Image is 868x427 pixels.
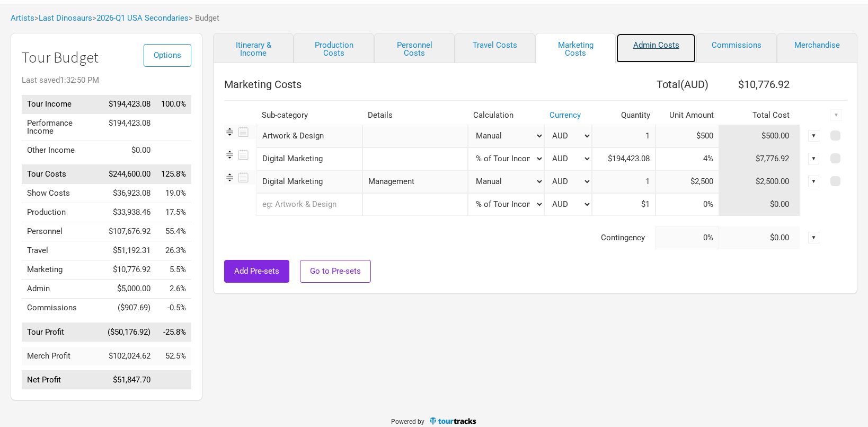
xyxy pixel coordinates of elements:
[156,95,191,114] td: Tour Income as % of Tour Income
[156,165,191,184] td: Tour Costs as % of Tour Income
[830,109,842,121] div: ▼
[374,33,455,63] a: Personnel Costs
[719,74,800,95] th: $10,776.92
[362,170,468,193] input: Management
[616,33,696,63] a: Admin Costs
[102,323,156,342] td: ($50,176.92)
[102,184,156,203] td: $36,923.08
[102,260,156,280] td: $10,776.92
[144,44,191,67] button: Options
[22,222,102,241] td: Personnel
[22,241,102,260] td: Travel
[156,347,191,365] td: Merch Profit as % of Tour Income
[656,106,719,125] th: Unit Amount
[808,232,820,243] div: ▼
[39,13,92,23] a: Last Dinosaurs
[224,260,289,283] button: Add Pre-sets
[154,50,181,60] span: Options
[156,222,191,241] td: Personnel as % of Tour Income
[224,78,302,91] span: Marketing Costs
[719,193,800,216] td: $0.00
[102,241,156,260] td: $51,192.31
[808,176,820,187] div: ▼
[777,33,857,63] a: Merchandise
[156,241,191,260] td: Travel as % of Tour Income
[156,114,191,141] td: Performance Income as % of Tour Income
[22,76,191,84] div: Last saved 1:32:50 PM
[156,203,191,222] td: Production as % of Tour Income
[234,266,279,276] span: Add Pre-sets
[156,260,191,280] td: Marketing as % of Tour Income
[310,266,361,276] span: Go to Pre-sets
[102,371,156,390] td: $51,847.70
[34,14,92,22] span: >
[696,33,777,63] a: Commissions
[156,299,191,318] td: Commissions as % of Tour Income
[156,371,191,390] td: Net Profit as % of Tour Income
[256,106,362,125] th: Sub-category
[102,141,156,160] td: $0.00
[22,114,102,141] td: Performance Income
[592,74,719,95] th: Total ( AUD )
[102,280,156,299] td: $5,000.00
[102,114,156,141] td: $194,423.08
[22,260,102,280] td: Marketing
[719,125,800,147] td: $500.00
[22,165,102,184] td: Tour Costs
[719,106,800,125] th: Total Cost
[22,49,191,66] h1: Tour Budget
[550,110,581,120] a: Currency
[224,172,235,183] img: Re-order
[22,203,102,222] td: Production
[22,184,102,203] td: Show Costs
[256,170,362,193] div: Digital Marketing
[96,13,189,23] a: 2026-Q1 USA Secondaries
[224,226,656,249] td: Contingency
[429,416,477,425] img: TourTracks
[391,418,424,425] span: Powered by
[468,106,544,125] th: Calculation
[719,147,800,170] td: $7,776.92
[22,141,102,160] td: Other Income
[102,165,156,184] td: $244,600.00
[719,226,800,249] td: $0.00
[22,323,102,342] td: Tour Profit
[656,147,719,170] input: % income
[592,106,656,125] th: Quantity
[294,33,374,63] a: Production Costs
[156,280,191,299] td: Admin as % of Tour Income
[102,299,156,318] td: ($907.69)
[11,13,34,23] a: Artists
[102,347,156,365] td: $102,024.62
[156,141,191,160] td: Other Income as % of Tour Income
[156,323,191,342] td: Tour Profit as % of Tour Income
[300,260,371,283] button: Go to Pre-sets
[656,193,719,216] input: % income
[224,126,235,137] img: Re-order
[22,280,102,299] td: Admin
[808,130,820,142] div: ▼
[535,33,616,63] a: Marketing Costs
[102,95,156,114] td: $194,423.08
[224,149,235,160] img: Re-order
[102,222,156,241] td: $107,676.92
[256,193,362,216] input: eg: Artwork & Design
[256,125,362,147] div: Artwork & Design
[256,147,362,170] div: Digital Marketing
[22,347,102,365] td: Merch Profit
[102,203,156,222] td: $33,938.46
[719,170,800,193] td: $2,500.00
[22,95,102,114] td: Tour Income
[455,33,535,63] a: Travel Costs
[213,33,294,63] a: Itinerary & Income
[189,14,219,22] span: > Budget
[156,184,191,203] td: Show Costs as % of Tour Income
[362,106,468,125] th: Details
[92,14,189,22] span: >
[22,299,102,318] td: Commissions
[22,371,102,390] td: Net Profit
[808,153,820,164] div: ▼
